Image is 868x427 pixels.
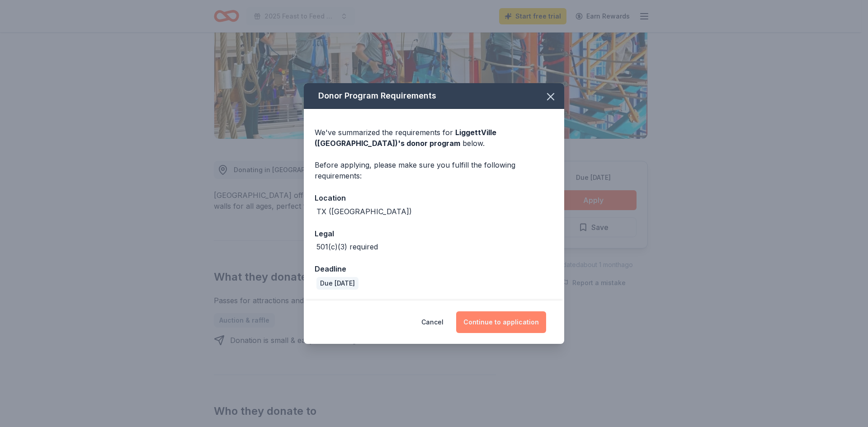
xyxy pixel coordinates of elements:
[304,83,564,109] div: Donor Program Requirements
[421,311,443,333] button: Cancel
[316,206,412,217] div: TX ([GEOGRAPHIC_DATA])
[315,160,553,181] div: Before applying, please make sure you fulfill the following requirements:
[456,311,546,333] button: Continue to application
[315,127,553,149] div: We've summarized the requirements for below.
[315,263,553,275] div: Deadline
[315,192,553,204] div: Location
[316,241,378,252] div: 501(c)(3) required
[315,228,553,239] div: Legal
[316,277,359,290] div: Due [DATE]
